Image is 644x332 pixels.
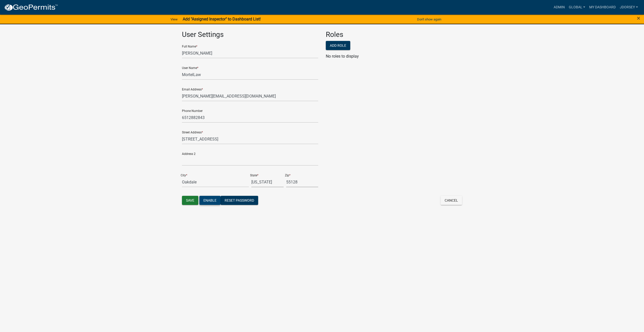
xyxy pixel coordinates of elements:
button: Enable [199,196,221,205]
button: Save [182,196,198,205]
a: View [169,15,180,23]
span: × [637,15,640,22]
button: Cancel [441,196,462,205]
a: Admin [552,3,567,12]
button: Reset Password [221,196,258,205]
h3: User Settings [182,30,318,39]
p: No roles to display [326,53,462,59]
button: Close [637,15,640,21]
button: Don't show again [415,15,443,23]
a: Global [567,3,587,12]
a: jdorsey [618,3,640,12]
a: My Dashboard [587,3,618,12]
strong: Add "Assigned Inspector" to Dashboard List! [183,17,261,21]
button: Add Role [326,41,350,50]
h3: Roles [326,30,462,39]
